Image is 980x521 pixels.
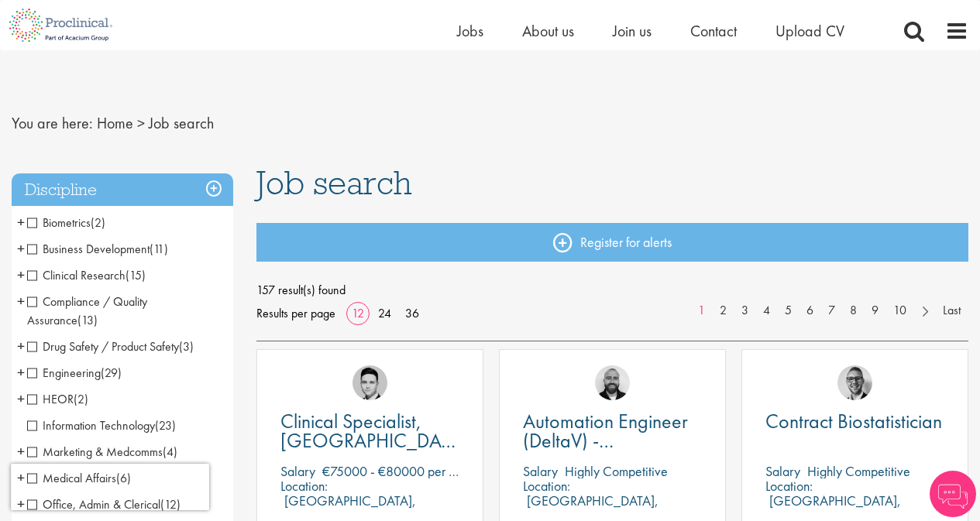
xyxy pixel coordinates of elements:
[799,302,821,320] a: 6
[400,305,425,321] a: 36
[27,417,155,434] span: Information Technology
[352,365,387,400] img: Connor Lynes
[27,417,176,434] span: Information Technology
[523,408,710,473] span: Automation Engineer (DeltaV) - [GEOGRAPHIC_DATA]
[523,477,570,495] span: Location:
[613,21,652,41] a: Join us
[256,223,968,262] a: Register for alerts
[27,241,168,257] span: Business Development
[775,21,844,41] a: Upload CV
[17,334,25,358] span: +
[27,391,74,407] span: HEOR
[565,462,668,480] p: Highly Competitive
[842,302,865,320] a: 8
[27,214,91,231] span: Biometrics
[690,302,713,320] a: 1
[690,21,737,41] a: Contact
[765,408,942,434] span: Contract Biostatistician
[27,338,194,355] span: Drug Safety / Product Safety
[935,302,968,320] a: Last
[256,302,335,325] span: Results per page
[17,290,25,313] span: +
[27,365,122,381] span: Engineering
[522,21,574,41] a: About us
[256,162,412,204] span: Job search
[930,471,976,517] img: Chatbot
[149,113,214,133] span: Job search
[280,412,459,451] a: Clinical Specialist, [GEOGRAPHIC_DATA] - Cardiac
[523,462,558,480] span: Salary
[77,312,98,328] span: (13)
[457,21,483,41] a: Jobs
[765,412,944,431] a: Contract Biostatistician
[150,241,168,257] span: (11)
[91,214,105,231] span: (2)
[163,444,177,460] span: (4)
[17,361,25,384] span: +
[97,113,133,133] a: breadcrumb link
[765,477,813,495] span: Location:
[27,365,101,381] span: Engineering
[74,391,88,407] span: (2)
[17,440,25,463] span: +
[17,387,25,410] span: +
[27,241,150,257] span: Business Development
[885,302,914,320] a: 10
[734,302,756,320] a: 3
[27,267,126,283] span: Clinical Research
[712,302,734,320] a: 2
[765,462,800,480] span: Salary
[27,267,146,283] span: Clinical Research
[864,302,886,320] a: 9
[820,302,843,320] a: 7
[17,211,25,234] span: +
[777,302,799,320] a: 5
[137,113,145,133] span: >
[155,417,176,434] span: (23)
[322,462,472,480] p: €75000 - €80000 per hour
[27,444,177,460] span: Marketing & Medcomms
[17,263,25,286] span: +
[256,279,968,302] span: 157 result(s) found
[27,444,163,460] span: Marketing & Medcomms
[280,462,315,480] span: Salary
[27,391,88,407] span: HEOR
[27,293,147,328] span: Compliance / Quality Assurance
[17,237,25,260] span: +
[126,267,146,283] span: (15)
[179,338,194,355] span: (3)
[27,214,105,231] span: Biometrics
[11,464,209,510] iframe: reCAPTCHA
[373,305,397,321] a: 24
[280,477,328,495] span: Location:
[12,113,93,133] span: You are here:
[523,412,702,451] a: Automation Engineer (DeltaV) - [GEOGRAPHIC_DATA]
[595,365,630,400] img: Jordan Kiely
[101,365,122,381] span: (29)
[12,173,233,207] h3: Discipline
[755,302,778,320] a: 4
[807,462,910,480] p: Highly Competitive
[27,338,179,355] span: Drug Safety / Product Safety
[837,365,872,400] img: George Breen
[280,408,467,473] span: Clinical Specialist, [GEOGRAPHIC_DATA] - Cardiac
[346,305,370,321] a: 12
